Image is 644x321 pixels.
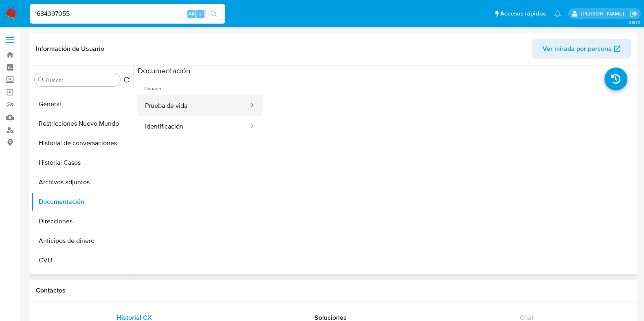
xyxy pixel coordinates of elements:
button: Cruces y Relaciones [31,270,133,290]
h1: Contactos [36,286,631,295]
button: Archivos adjuntos [31,173,133,192]
input: Buscar [46,76,117,84]
span: Alt [188,10,195,17]
button: Documentación [31,192,133,212]
a: Salir [629,9,638,18]
span: s [199,10,202,17]
input: Buscar usuario o caso... [30,9,225,19]
button: CVU [31,251,133,270]
h1: Información de Usuario [36,45,104,53]
button: Historial Casos [31,153,133,173]
button: Direcciones [31,212,133,231]
button: General [31,94,133,114]
button: Buscar [38,76,44,83]
button: search-icon [205,8,222,20]
button: Historial de conversaciones [31,133,133,153]
button: Restricciones Nuevo Mundo [31,114,133,133]
a: Notificaciones [554,10,561,17]
p: noelia.huarte@mercadolibre.com [580,10,626,17]
button: Anticipos de dinero [31,231,133,251]
button: Ver mirada por persona [532,39,631,59]
span: Accesos rápidos [500,9,546,18]
button: Volver al orden por defecto [123,76,130,85]
span: Ver mirada por persona [543,39,612,59]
